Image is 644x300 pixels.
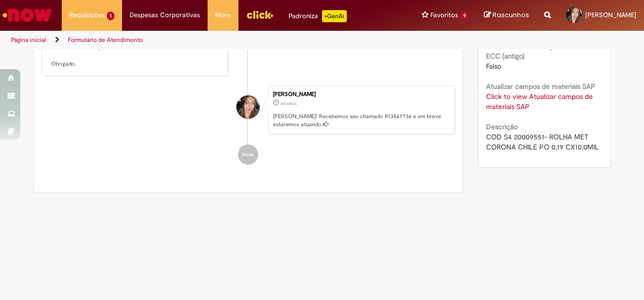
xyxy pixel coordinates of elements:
span: 9 [460,12,469,20]
span: More [215,10,231,20]
img: ServiceNow [1,5,53,25]
span: Favoritos [430,10,458,20]
a: Formulário de Atendimento [68,36,143,44]
li: Isabella Franco Trolesi [42,86,455,134]
p: +GenAi [322,10,347,22]
ul: Trilhas de página [8,31,422,49]
b: Descrição [486,122,518,131]
span: Rascunhos [493,10,529,20]
span: COD S4 20009551- ROLHA MET CORONA CHILE PO 0,19 CX10,0MIL [486,132,599,152]
time: 25/09/2025 16:16:51 [280,101,297,107]
a: Click to view Atualizar campos de materiais SAP [486,92,593,111]
div: [PERSON_NAME] [273,91,449,97]
a: Página inicial [11,36,46,44]
span: [PERSON_NAME] [585,11,636,19]
span: Requisições [69,10,105,20]
b: Atualizar campos de materiais SAP [486,82,595,91]
img: click_logo_yellow_360x200.png [246,7,273,22]
b: Estou ciente de que preenchi os campos com o código e centro do ECC (antigo) [486,31,595,61]
span: Falso [486,62,501,71]
div: Padroniza [289,10,347,22]
p: [PERSON_NAME]! Recebemos seu chamado R13567736 e em breve estaremos atuando. [273,113,449,128]
span: 1 [107,12,114,20]
span: Despesas Corporativas [130,10,200,20]
span: 6d atrás [280,101,297,107]
a: Rascunhos [484,11,529,20]
div: Isabella Franco Trolesi [236,95,260,119]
